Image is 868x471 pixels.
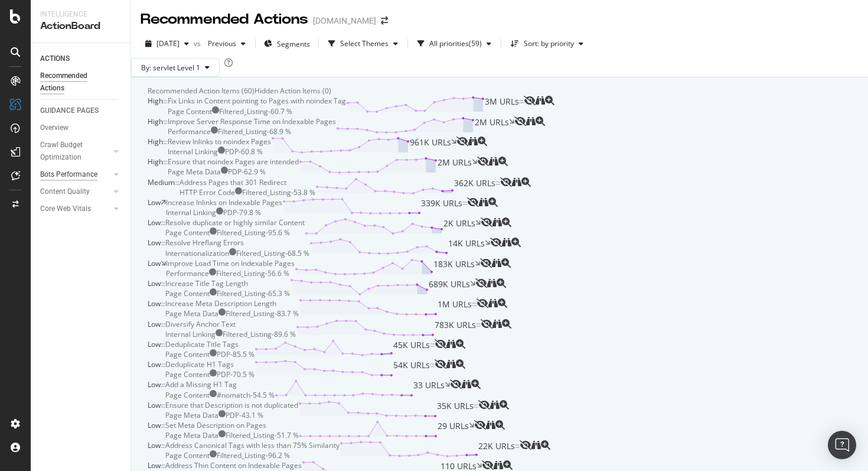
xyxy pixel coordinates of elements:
[161,363,165,367] img: Equal
[168,147,218,157] div: Internal Linking
[446,340,456,350] a: binoculars
[430,343,435,347] img: Equal
[165,359,234,369] div: Deduplicate H1 Tags
[492,218,502,228] a: binoculars
[40,186,110,198] a: Content Quality
[165,400,298,410] div: Ensure that Description is not duplicated
[456,137,468,146] div: eye-slash
[228,167,266,177] div: PDP - 62.9 %
[467,197,479,207] div: eye-slash
[502,238,511,248] a: binoculars
[161,444,165,448] img: Equal
[148,197,161,207] span: Low
[520,440,531,450] div: eye-slash
[515,444,520,448] img: Equal
[180,187,235,197] div: HTTP Error Code
[492,258,501,268] div: binoculars
[148,440,161,450] span: Low
[40,139,110,164] a: Crawl Budget Optimization
[437,400,474,420] span: 35K URLs
[40,122,122,134] a: Overview
[166,258,295,268] div: Improve Load Time on Indexable Pages
[536,96,545,105] div: binoculars
[472,303,477,306] img: Equal
[438,157,472,177] span: 2M URLs
[40,203,110,215] a: Core Web Vitals
[479,198,488,208] a: binoculars
[175,181,180,185] img: Equal
[168,106,212,116] div: Page Content
[456,339,465,349] div: magnifying-glass-plus
[489,157,498,167] a: binoculars
[217,288,290,298] div: Filtered_Listing - 65.3 %
[524,96,536,105] div: eye-slash
[502,238,511,247] div: binoculars
[148,319,161,329] span: Low
[40,139,102,164] div: Crawl Budget Optimization
[492,217,502,227] div: binoculars
[141,63,200,73] span: By: servlet Level 1
[487,279,497,289] a: binoculars
[429,40,469,47] div: All priorities
[165,369,210,379] div: Page Content
[443,217,475,238] span: 2K URLs
[148,177,175,187] span: Medium
[148,298,161,308] span: Low
[340,40,389,47] div: Select Themes
[454,177,495,197] span: 362K URLs
[165,390,210,400] div: Page Content
[468,137,478,147] a: binoculars
[486,421,495,431] a: binoculars
[161,323,165,327] img: Equal
[489,157,498,166] div: binoculars
[225,147,263,157] div: PDP - 60.8 %
[512,178,521,188] a: binoculars
[462,380,471,390] a: binoculars
[166,207,216,217] div: Internal Linking
[492,259,501,269] a: binoculars
[161,464,165,468] img: Equal
[482,460,494,470] div: eye-slash
[161,404,165,408] img: Equal
[165,450,210,460] div: Page Content
[435,319,476,339] span: 783K URLs
[165,420,266,430] div: Set Meta Description on Pages
[148,258,161,268] span: Low
[203,38,236,48] span: Previous
[511,238,521,247] div: magnifying-glass-plus
[218,126,291,137] div: Filtered_Listing - 68.9 %
[217,369,254,379] div: PDP - 70.5 %
[393,339,430,359] span: 45K URLs
[165,278,248,288] div: Increase Title Tag Length
[180,177,286,187] div: Address Pages that 301 Redirect
[168,126,211,137] div: Performance
[161,424,165,428] img: Equal
[165,460,302,470] div: Address Thin Content on Indexable Pages
[492,320,502,330] a: binoculars
[479,197,488,207] div: binoculars
[474,420,486,430] div: eye-slash
[478,400,490,410] div: eye-slash
[481,217,492,227] div: eye-slash
[161,222,165,225] img: Equal
[487,278,497,288] div: binoculars
[148,339,161,349] span: Low
[430,363,435,367] img: Equal
[148,96,163,106] span: High
[456,359,465,369] div: magnifying-glass-plus
[435,359,446,369] div: eye-slash
[521,177,531,187] div: magnifying-glass-plus
[498,157,508,166] div: magnifying-glass-plus
[462,202,467,205] img: Equal
[165,248,229,258] div: Internationalization
[226,410,263,420] div: PDP - 43.1 %
[541,440,550,450] div: magnifying-glass-plus
[168,167,221,177] div: Page Meta Data
[514,116,526,126] div: eye-slash
[148,278,161,288] span: Low
[502,319,511,329] div: magnifying-glass-plus
[40,105,99,117] div: GUIDANCE PAGES
[485,96,519,116] span: 3M URLs
[497,278,506,288] div: magnifying-glass-plus
[148,217,161,228] span: Low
